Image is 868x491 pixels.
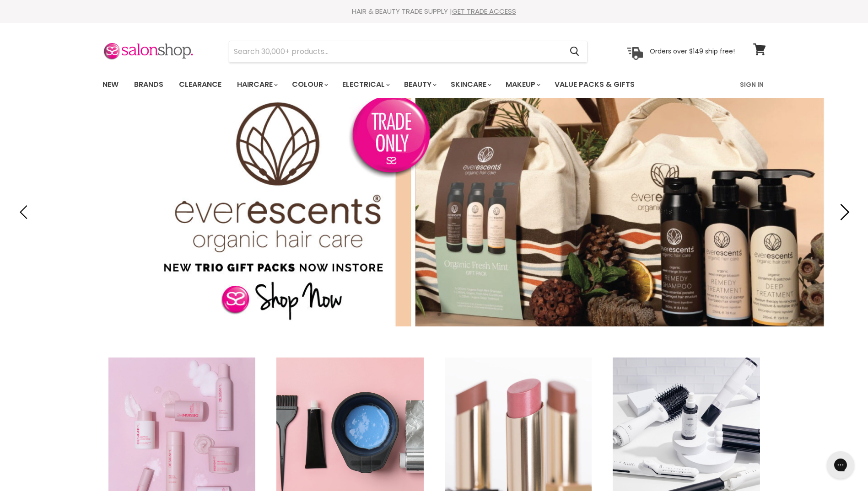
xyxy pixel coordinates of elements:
[397,75,442,94] a: Beauty
[444,75,497,94] a: Skincare
[447,313,451,316] li: Page dot 4
[734,75,769,94] a: Sign In
[91,71,777,98] nav: Main
[499,75,546,94] a: Makeup
[230,75,283,94] a: Haircare
[452,6,516,16] a: GET TRADE ACCESS
[96,75,125,94] a: New
[229,41,563,62] input: Search
[650,47,735,55] p: Orders over $149 ship free!
[91,7,777,16] div: HAIR & BEAUTY TRADE SUPPLY |
[335,75,395,94] a: Electrical
[417,313,421,316] li: Page dot 1
[127,75,170,94] a: Brands
[16,203,34,221] button: Previous
[285,75,334,94] a: Colour
[563,41,587,62] button: Search
[427,313,431,316] li: Page dot 2
[229,41,588,63] form: Product
[822,448,859,482] iframe: Gorgias live chat messenger
[437,313,441,316] li: Page dot 3
[96,71,688,98] ul: Main menu
[548,75,642,94] a: Value Packs & Gifts
[834,203,852,221] button: Next
[172,75,228,94] a: Clearance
